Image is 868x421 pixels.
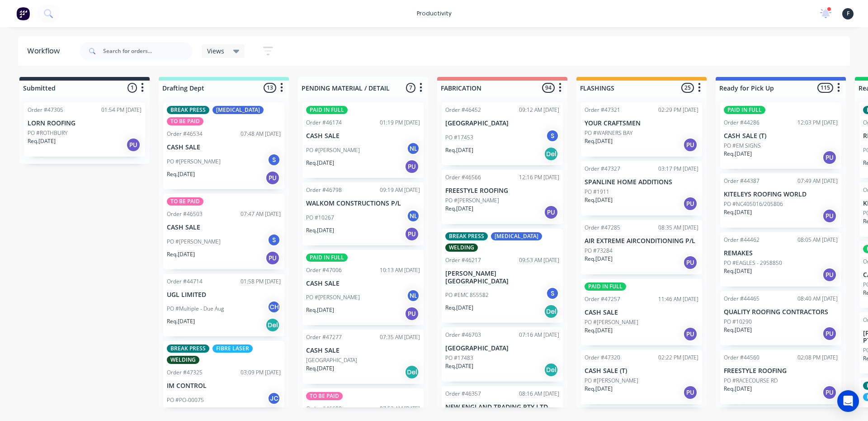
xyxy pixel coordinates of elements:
p: Req. [DATE] [445,304,473,312]
div: PU [126,138,141,152]
div: PU [822,268,837,282]
div: Order #4732002:22 PM [DATE]CASH SALE (T)PO #[PERSON_NAME]Req.[DATE]PU [581,350,702,404]
p: PO #RACECOURSE RD [724,377,778,385]
div: Order #4446208:05 AM [DATE]REMAKESPO #EAGLES - 2958850Req.[DATE]PU [720,232,841,287]
p: Req. [DATE] [306,226,334,234]
p: PO #[PERSON_NAME] [306,146,360,154]
div: [MEDICAL_DATA] [491,232,542,240]
p: CASH SALE [585,309,698,316]
div: Del [405,365,419,379]
div: NL [406,209,420,223]
p: Req. [DATE] [585,385,613,393]
div: Order #4679809:19 AM [DATE]WALKOM CONSTRUCTIONS P/LPO #10267NLReq.[DATE]PU [302,182,424,245]
div: Order #4456002:08 PM [DATE]FREESTYLE ROOFINGPO #RACECOURSE RDReq.[DATE]PU [720,350,841,404]
p: Req. [DATE] [585,255,613,263]
div: Order #47285 [585,224,620,232]
div: S [267,153,281,167]
div: 09:53 AM [DATE] [519,256,559,264]
p: PO #Multiple - Due Aug [167,305,224,313]
div: CH [267,300,281,314]
div: PU [265,251,280,265]
div: BREAK PRESS[MEDICAL_DATA]TO BE PAIDOrder #4653407:48 AM [DATE]CASH SALEPO #[PERSON_NAME]SReq.[DAT... [163,102,284,189]
p: Req. [DATE] [724,267,752,275]
div: Order #46217 [445,256,481,264]
div: 12:03 PM [DATE] [797,119,838,127]
p: PO #1911 [585,188,609,196]
div: Order #4732102:29 PM [DATE]YOUR CRAFTSMENPO #WARNERS BAYReq.[DATE]PU [581,102,702,157]
div: S [267,233,281,247]
div: Order #4728508:35 AM [DATE]AIR EXTREME AIRCONDITIONING P/LPO #73284Req.[DATE]PU [581,220,702,274]
p: CASH SALE (T) [585,367,698,375]
div: PU [405,227,419,241]
div: PU [683,255,698,270]
div: Order #46608 [306,405,342,413]
p: PO #NC405016/205806 [724,200,783,208]
div: TO BE PAID [167,117,203,125]
div: PU [544,205,558,220]
p: Req. [DATE] [724,208,752,216]
p: Req. [DATE] [445,362,473,370]
p: [GEOGRAPHIC_DATA] [306,356,357,364]
p: AIR EXTREME AIRCONDITIONING P/L [585,237,698,245]
div: 09:19 AM [DATE] [380,186,420,194]
p: CASH SALE [167,144,281,151]
p: PO #[PERSON_NAME] [167,158,221,166]
div: 02:29 PM [DATE] [658,106,698,114]
div: Order #46534 [167,130,203,138]
div: Order #4471401:58 PM [DATE]UGL LIMITEDPO #Multiple - Due AugCHReq.[DATE]Del [163,274,284,337]
div: Order #4656612:16 PM [DATE]FREESTYLE ROOFINGPO #[PERSON_NAME]Req.[DATE]PU [442,170,563,224]
div: Order #47325 [167,368,203,377]
div: Workflow [27,46,64,57]
p: Req. [DATE] [306,306,334,314]
p: FREESTYLE ROOFING [445,187,559,195]
div: PU [822,150,837,165]
p: SPANLINE HOME ADDITIONS [585,178,698,186]
div: Order #47006 [306,266,342,274]
div: Del [544,304,558,319]
div: Order #47257 [585,295,620,303]
p: [PERSON_NAME][GEOGRAPHIC_DATA] [445,270,559,285]
p: Req. [DATE] [724,150,752,158]
div: Order #47320 [585,354,620,362]
p: Req. [DATE] [28,137,56,145]
div: PU [822,209,837,223]
div: JC [267,392,281,405]
div: 10:13 AM [DATE] [380,266,420,274]
p: Req. [DATE] [445,205,473,213]
div: 09:12 AM [DATE] [519,106,559,114]
p: PO #ROTHBURY [28,129,67,137]
p: CASH SALE [167,224,281,231]
div: 01:58 PM [DATE] [241,277,281,286]
div: Order #44387 [724,177,759,185]
div: Order #47327 [585,165,620,173]
div: PAID IN FULLOrder #4428612:03 PM [DATE]CASH SALE (T)PO #EM SIGNSReq.[DATE]PU [720,102,841,169]
div: Order #4645209:12 AM [DATE][GEOGRAPHIC_DATA]PO #17453SReq.[DATE]Del [442,102,563,165]
div: 07:52 AM [DATE] [380,405,420,413]
p: FREESTYLE ROOFING [724,367,838,375]
p: PO #17483 [445,354,473,362]
div: PAID IN FULL [585,282,626,291]
div: Order #44560 [724,354,759,362]
p: PO #[PERSON_NAME] [167,238,221,246]
p: PO #EMC 855582 [445,291,489,299]
div: 07:16 AM [DATE] [519,331,559,339]
p: WALKOM CONSTRUCTIONS P/L [306,200,420,207]
div: Del [265,318,280,332]
div: NL [406,289,420,302]
div: 01:54 PM [DATE] [101,106,142,114]
p: Req. [DATE] [306,364,334,373]
div: PU [683,196,698,211]
p: PO #10267 [306,214,334,222]
p: Req. [DATE] [724,385,752,393]
div: Order #46703 [445,331,481,339]
p: PO #[PERSON_NAME] [585,377,638,385]
p: Req. [DATE] [585,137,613,145]
p: PO #[PERSON_NAME] [306,293,360,301]
div: 03:17 PM [DATE] [658,165,698,173]
div: BREAK PRESS[MEDICAL_DATA]WELDINGOrder #4621709:53 AM [DATE][PERSON_NAME][GEOGRAPHIC_DATA]PO #EMC ... [442,229,563,323]
p: UGL LIMITED [167,291,281,299]
p: PO #WARNERS BAY [585,129,632,137]
p: Req. [DATE] [585,196,613,204]
div: S [546,287,559,300]
div: Order #4727707:35 AM [DATE]CASH SALE[GEOGRAPHIC_DATA]Req.[DATE]Del [302,330,424,384]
